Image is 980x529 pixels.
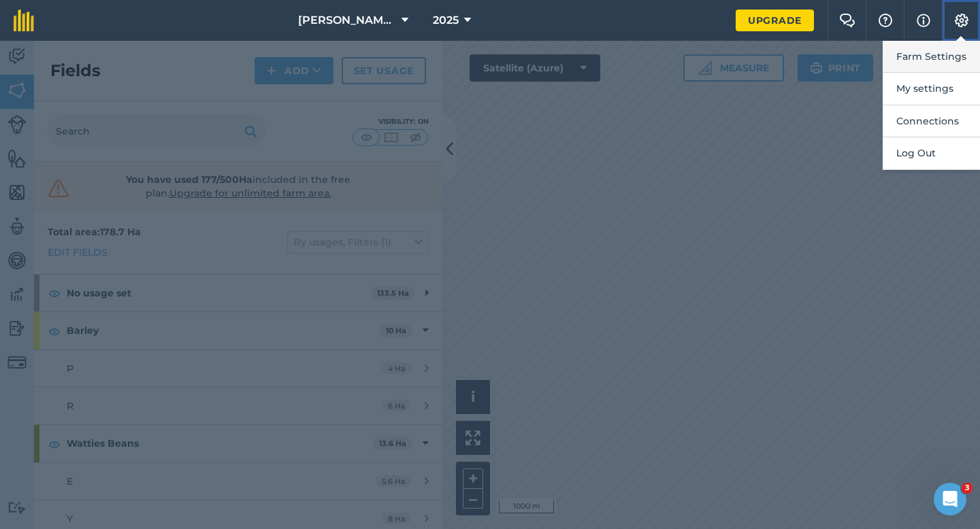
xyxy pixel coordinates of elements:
img: Two speech bubbles overlapping with the left bubble in the forefront [839,14,855,27]
button: Farm Settings [883,41,980,73]
span: 2025 [433,12,459,29]
img: A cog icon [953,14,970,27]
button: Connections [883,105,980,137]
iframe: Intercom live chat [934,483,966,515]
button: Log Out [883,137,980,169]
img: fieldmargin Logo [14,10,34,31]
img: svg+xml;base64,PHN2ZyB4bWxucz0iaHR0cDovL3d3dy53My5vcmcvMjAwMC9zdmciIHdpZHRoPSIxNyIgaGVpZ2h0PSIxNy... [917,12,930,29]
span: 3 [962,483,973,494]
span: [PERSON_NAME] & Sons [298,12,396,29]
img: A question mark icon [877,14,894,27]
button: My settings [883,73,980,105]
a: Upgrade [736,10,814,31]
